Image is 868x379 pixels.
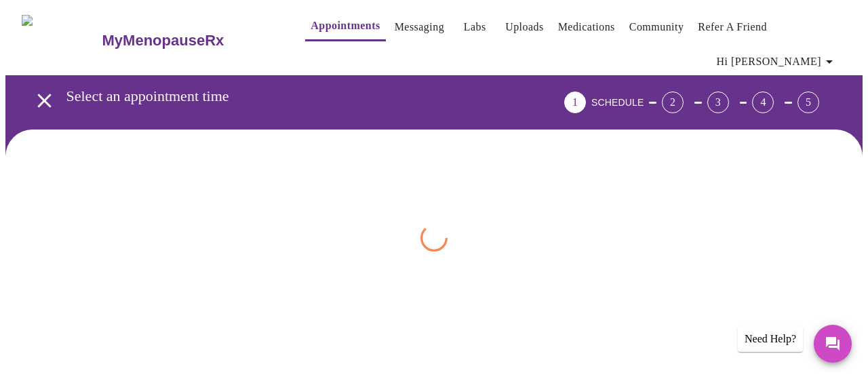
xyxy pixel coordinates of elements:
a: Medications [558,18,615,37]
button: Uploads [500,14,549,41]
button: Messages [814,325,852,363]
div: 1 [564,92,586,113]
a: Community [629,18,684,37]
span: Hi [PERSON_NAME] [717,52,837,71]
div: 2 [662,92,684,113]
h3: MyMenopauseRx [102,32,224,49]
button: open drawer [24,81,64,121]
button: Appointments [305,12,385,41]
img: MyMenopauseRx Logo [22,15,100,66]
button: Messaging [389,14,450,41]
h3: Select an appointment time [66,87,489,105]
button: Medications [553,14,620,41]
button: Labs [453,14,496,41]
button: Community [624,14,690,41]
a: Uploads [505,18,544,37]
div: 3 [707,92,729,113]
div: Need Help? [738,326,803,352]
div: 4 [752,92,774,113]
div: 5 [797,92,819,113]
a: Appointments [311,16,380,35]
a: MyMenopauseRx [100,17,278,64]
button: Hi [PERSON_NAME] [711,48,843,75]
button: Refer a Friend [692,14,772,41]
a: Refer a Friend [698,18,767,37]
a: Labs [464,18,486,37]
span: SCHEDULE [591,97,644,108]
a: Messaging [395,18,444,37]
